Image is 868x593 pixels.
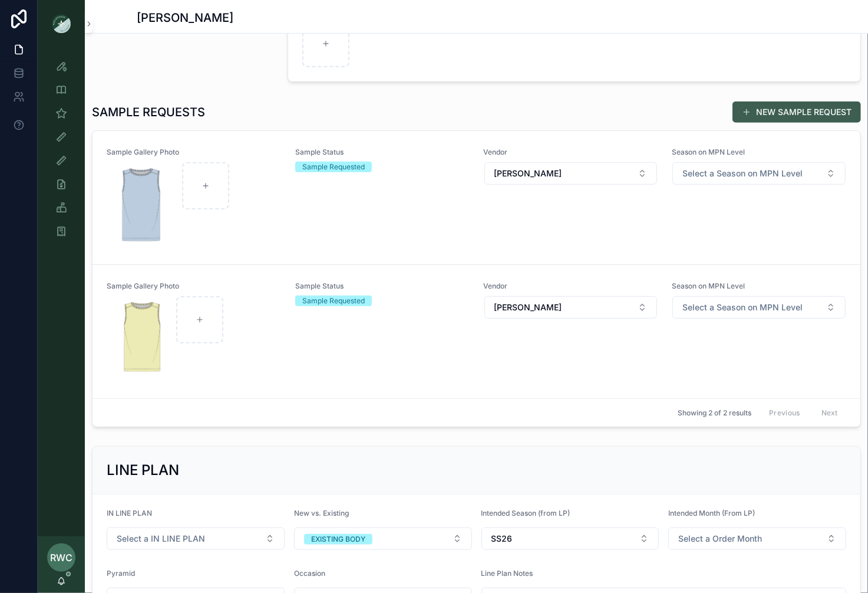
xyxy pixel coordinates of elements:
[50,551,72,565] span: RWC
[137,9,234,26] h1: [PERSON_NAME]
[672,296,846,319] button: Select Button
[107,528,285,550] button: Select Button
[295,281,470,291] span: Sample Status
[107,569,135,578] span: Pyramid
[682,302,803,313] span: Select a Season on MPN Level
[38,47,85,257] div: scrollable content
[107,148,281,157] span: Sample Gallery Photo
[668,528,846,550] button: Select Button
[302,162,365,172] div: Sample Requested
[107,509,152,517] span: IN LINE PLAN
[295,148,470,157] span: Sample Status
[93,264,860,398] a: Sample Gallery PhotoScreenshot-2025-08-28-at-2.55.16-PM.pngSample StatusSample RequestedVendorSel...
[311,534,365,545] div: EXISTING BODY
[107,162,177,247] img: Screenshot-2025-08-28-at-2.55.51-PM.png
[491,533,513,545] span: SS26
[52,14,71,33] img: App logo
[107,461,179,480] h2: LINE PLAN
[481,569,533,578] span: Line Plan Notes
[484,281,658,291] span: Vendor
[294,569,325,578] span: Occasion
[494,302,562,313] span: [PERSON_NAME]
[668,509,755,517] span: Intended Month (From LP)
[302,296,365,306] div: Sample Requested
[294,528,472,550] button: Select Button
[92,104,205,120] h1: SAMPLE REQUESTS
[484,162,658,185] button: Select Button
[484,148,658,157] span: Vendor
[494,168,562,179] span: [PERSON_NAME]
[484,296,658,319] button: Select Button
[481,528,659,550] button: Select Button
[481,509,570,517] span: Intended Season (from LP)
[682,168,803,179] span: Select a Season on MPN Level
[117,533,205,545] span: Select a IN LINE PLAN
[678,533,762,545] span: Select a Order Month
[294,509,349,517] span: New vs. Existing
[672,281,846,291] span: Season on MPN Level
[672,148,846,157] span: Season on MPN Level
[732,101,861,123] button: NEW SAMPLE REQUEST
[678,408,751,418] span: Showing 2 of 2 results
[93,131,860,264] a: Sample Gallery PhotoScreenshot-2025-08-28-at-2.55.51-PM.pngSample StatusSample RequestedVendorSel...
[107,281,281,291] span: Sample Gallery Photo
[107,296,171,381] img: Screenshot-2025-08-28-at-2.55.16-PM.png
[672,162,846,185] button: Select Button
